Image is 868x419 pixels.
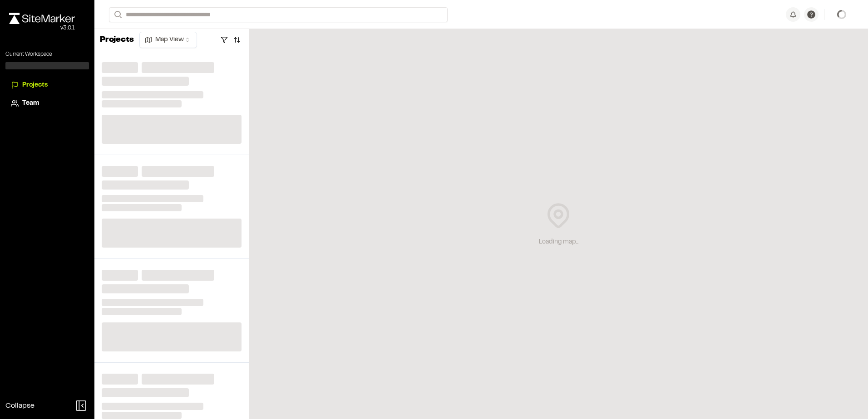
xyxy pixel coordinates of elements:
[22,98,39,108] span: Team
[539,237,578,247] div: Loading map...
[100,34,134,46] p: Projects
[9,13,75,24] img: rebrand.png
[5,50,89,58] p: Current Workspace
[109,7,125,22] button: Search
[11,98,84,108] a: Team
[5,400,35,411] span: Collapse
[22,80,48,90] span: Projects
[11,80,84,90] a: Projects
[9,24,75,32] div: Oh geez...please don't...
